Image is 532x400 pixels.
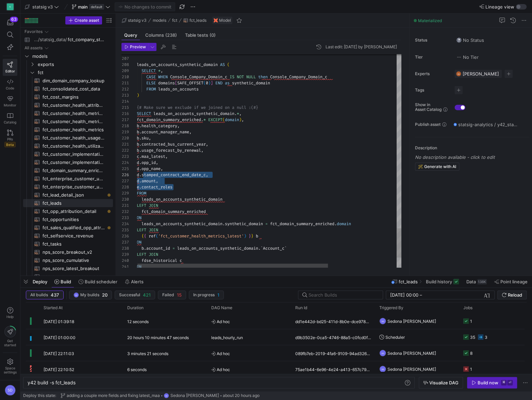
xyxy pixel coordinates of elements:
a: fct_domain_summary_enriched​​​​​​​​​​ [23,166,113,174]
button: maindefault [70,2,112,11]
div: S [7,3,14,10]
a: fct_customer_health_metrics_latest​​​​​​​​​​ [23,109,113,117]
div: 138K [477,279,487,284]
span: , [161,68,163,73]
a: nps_score_breakout_v2​​​​​​​​​​ [23,248,113,256]
span: fct_domain_summary_enriched [137,117,201,122]
a: Spacesettings [3,355,17,377]
span: fct_cost_margins​​​​​​​​​​ [43,93,105,101]
span: AS [220,62,225,67]
a: .../statsig_data/fct_company_stats [23,36,113,44]
span: Console_Company_Domain_c [170,74,227,80]
span: leads_hourly_run [211,330,243,346]
span: Build history [426,279,452,284]
span: fct_customer_health_metrics​​​​​​​​​​ [43,126,105,134]
button: fct_leads [182,16,208,24]
span: WHEN [158,74,168,80]
span: , [177,123,180,129]
div: Last edit: [DATE] by [PERSON_NAME] [326,45,397,49]
div: 226 [121,172,129,178]
span: d [137,178,139,184]
a: fct_opp_attribution_detail​​​​​​​​​​ [23,207,113,215]
span: ELSE [146,80,156,86]
div: Press SPACE to select this row. [23,85,113,93]
a: fct_customer_implementation_metrics​​​​​​​​​​ [23,158,113,166]
span: PRs [7,137,13,141]
span: (238) [165,33,177,37]
button: adding a couple more fields and fixing latest_maaSDSedona [PERSON_NAME]about 20 hours ago [59,391,261,400]
span: statsig-analytics / y42_statsig_v3_test_main / fct_leads [458,122,518,127]
span: . [139,172,142,178]
span: Reload [508,292,522,298]
span: fct_opp_attribution_detail​​​​​​​​​​ [43,207,105,215]
div: SD [164,393,169,398]
span: synthetic_domain [232,80,270,86]
span: Code [6,86,14,90]
span: exports [38,61,112,68]
span: SELECT [137,111,151,116]
span: opp_name [142,166,161,171]
span: , [242,117,244,122]
span: Table tests [185,33,216,37]
span: fct_customer_implementation_metrics_latest​​​​​​​​​​ [43,150,105,158]
span: fct_enterprise_customer_usage_3d_lag​​​​​​​​​​ [43,175,105,183]
span: Point lineage [500,279,528,284]
span: b [137,135,139,141]
span: In progress [193,293,215,297]
div: 212 [121,86,129,92]
span: Status [415,38,449,43]
span: contracted_bus_current_year [142,141,206,147]
span: d [137,172,139,178]
span: (0) [210,33,216,37]
span: Sedona [PERSON_NAME] [170,393,219,398]
div: Press SPACE to select this row. [23,166,113,174]
span: Visualize DAG [429,380,459,385]
div: 63 [10,17,18,22]
span: nps_survey_responses_enriched​​​​​​​​​​ [43,273,105,281]
span: fct_leads [189,18,206,23]
span: sku [142,135,149,141]
span: fct [172,18,177,23]
span: nps_score_latest_breakout​​​​​​​​​​ [43,265,105,272]
div: Press SPACE to select this row. [23,77,113,85]
input: Search Builds [309,292,377,298]
span: . [139,160,142,165]
div: Press SPACE to select this row. [23,126,113,134]
span: EXCEPT [208,117,222,122]
span: Data [466,279,476,284]
div: 207 [121,55,129,62]
div: 089fb7eb-2019-4fa6-9109-94ad32635110 [291,345,375,361]
span: fct_company_stats [68,36,105,44]
span: Columns [145,33,177,37]
a: PRsBeta [3,127,17,150]
a: fct_selfservice_revenue​​​​​​​​​​ [23,232,113,240]
span: [PERSON_NAME] [463,71,499,77]
span: fct [38,69,112,77]
span: leads_on_accounts_synthetic_domain [137,62,218,67]
span: fct_customer_health_usage_vitally​​​​​​​​​​ [43,134,105,142]
div: dd1e442d-bd25-411d-8b0e-dce9780ac3e8 [291,313,375,329]
a: Monitor [3,93,17,110]
span: SELECT [142,68,156,73]
span: Publish asset [415,122,440,127]
span: Beta [4,142,16,147]
span: . [139,135,142,141]
span: then [258,74,268,80]
span: . [139,178,142,184]
span: Experts [415,71,449,76]
span: Create asset [74,18,99,23]
a: fct_customer_health_metrics_v2​​​​​​​​​​ [23,117,113,126]
span: . [139,123,142,129]
div: 215 [121,104,129,111]
a: fct_customer_health_usage_vitally​​​​​​​​​​ [23,134,113,142]
span: adding a couple more fields and fixing latest_maa [67,393,160,398]
span: fct_customer_health_metrics_latest​​​​​​​​​​ [43,110,105,117]
span: fct_selfservice_revenue​​​​​​​​​​ [43,232,105,240]
div: 75ae1b44-6e96-4e24-a413-657c7959e68c [291,361,375,377]
button: Data138K [463,276,490,287]
span: Alerts [131,279,144,284]
span: account_manager_name [142,129,189,135]
span: , [156,160,158,165]
span: My builds [80,293,99,297]
span: fct_tasks​​​​​​​​​​ [43,240,105,248]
